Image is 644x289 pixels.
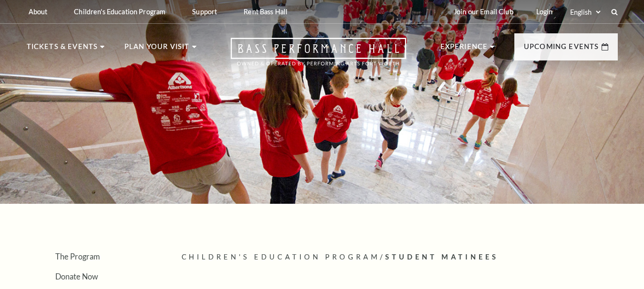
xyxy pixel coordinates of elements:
[27,41,98,58] p: Tickets & Events
[182,251,618,263] p: /
[124,41,190,58] p: Plan Your Visit
[385,253,499,261] span: Student Matinees
[440,41,488,58] p: Experience
[74,8,165,16] p: Children's Education Program
[55,252,100,261] a: The Program
[244,8,287,16] p: Rent Bass Hall
[524,41,599,58] p: Upcoming Events
[182,253,380,261] span: Children's Education Program
[55,272,98,281] a: Donate Now
[192,8,217,16] p: Support
[568,8,602,17] select: Select:
[29,8,48,16] p: About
